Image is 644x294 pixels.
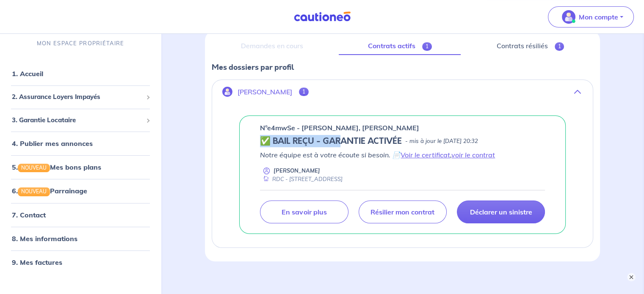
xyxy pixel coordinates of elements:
[299,88,309,96] span: 1
[359,201,447,223] a: Résilier mon contrat
[470,208,532,216] p: Déclarer un sinistre
[467,37,593,55] a: Contrats résiliés1
[579,12,618,22] p: Mon compte
[12,258,62,267] a: 9. Mes factures
[260,123,419,133] p: n°e4mwSe - [PERSON_NAME], [PERSON_NAME]
[3,66,158,82] div: 1. Accueil
[290,11,354,22] img: Cautioneo
[457,201,545,223] a: Déclarer un sinistre
[12,115,143,125] span: 3. Garantie Locataire
[422,42,432,51] span: 1
[12,187,87,195] a: 6.NOUVEAUParrainage
[562,10,575,24] img: illu_account_valid_menu.svg
[222,87,232,97] img: illu_account.svg
[12,70,43,78] a: 1. Accueil
[401,151,450,159] a: Voir le certificat
[12,234,77,243] a: 8. Mes informations
[12,93,143,102] span: 2. Assurance Loyers Impayés
[3,112,158,129] div: 3. Garantie Locataire
[212,62,593,73] p: Mes dossiers par profil
[37,40,124,48] p: MON ESPACE PROPRIÉTAIRE
[12,211,46,219] a: 7. Contact
[3,230,158,247] div: 8. Mes informations
[12,140,93,148] a: 4. Publier mes annonces
[282,208,326,216] p: En savoir plus
[3,89,158,106] div: 2. Assurance Loyers Impayés
[405,137,478,146] p: - mis à jour le [DATE] 20:32
[260,201,348,223] a: En savoir plus
[260,150,545,160] p: Notre équipe est à votre écoute si besoin. 📄 ,
[451,151,495,159] a: voir le contrat
[3,135,158,152] div: 4. Publier mes annonces
[627,273,636,281] button: ×
[12,163,101,172] a: 5.NOUVEAUMes bons plans
[339,37,461,55] a: Contrats actifs1
[3,183,158,200] div: 6.NOUVEAUParrainage
[260,175,343,183] div: RDC - [STREET_ADDRESS]
[3,206,158,223] div: 7. Contact
[555,42,564,51] span: 1
[548,6,634,27] button: illu_account_valid_menu.svgMon compte
[212,82,593,102] button: [PERSON_NAME]1
[238,88,292,96] p: [PERSON_NAME]
[260,136,402,146] h5: ✅ BAIL REÇU - GARANTIE ACTIVÉE
[274,167,320,175] p: [PERSON_NAME]
[370,208,434,216] p: Résilier mon contrat
[3,159,158,176] div: 5.NOUVEAUMes bons plans
[260,136,545,146] div: state: CONTRACT-VALIDATED, Context: LESS-THAN-6-MONTHS,CHOOSE-CERTIFICATE,RELATIONSHIP,LESSOR-DOC...
[3,254,158,271] div: 9. Mes factures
